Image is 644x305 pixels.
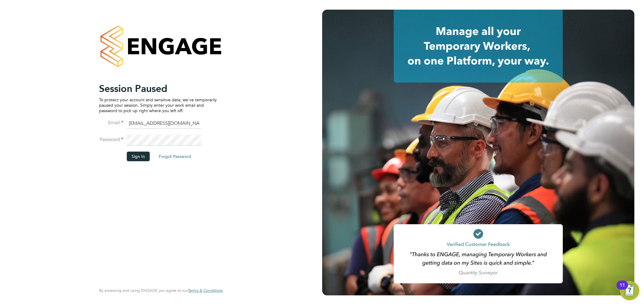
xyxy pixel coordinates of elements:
span: By accessing and using ENGAGE you agree to our [99,288,223,293]
p: To protect your account and sensitive data, we've temporarily paused your session. Simply enter y... [99,97,217,114]
h2: Session Paused [99,83,217,95]
a: Terms & Conditions [188,288,223,293]
input: Enter your work email... [127,118,201,129]
label: Password [99,137,123,143]
label: Email [99,120,123,126]
button: Open Resource Center, 11 new notifications [620,281,639,300]
span: Terms & Conditions [188,288,223,293]
button: Sign In [127,152,150,161]
button: Forgot Password [154,152,196,161]
div: 11 [620,285,625,293]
